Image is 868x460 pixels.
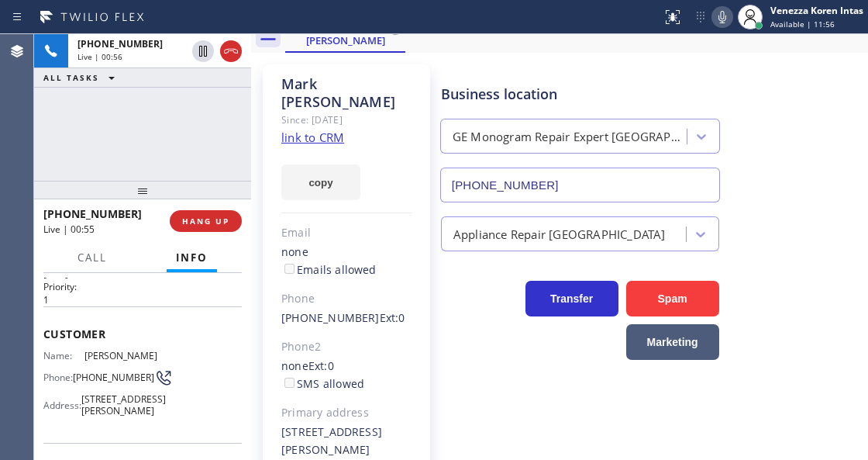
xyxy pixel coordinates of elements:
span: [PERSON_NAME] [84,350,162,361]
button: Info [167,243,217,273]
button: Mute [711,6,733,28]
span: Phone: [43,372,73,383]
span: Address: [43,399,81,411]
span: Available | 11:56 [770,19,835,29]
span: [PHONE_NUMBER] [73,372,154,383]
span: Customer [43,327,242,341]
label: SMS allowed [281,376,364,391]
span: Live | 00:56 [77,51,122,62]
div: Email [281,224,412,242]
button: Transfer [525,281,618,316]
button: copy [281,164,360,200]
span: [STREET_ADDRESS][PERSON_NAME] [81,393,166,417]
a: [PHONE_NUMBER] [281,310,380,325]
div: none [281,244,412,279]
span: HANG UP [182,216,229,227]
div: Primary address [281,404,412,422]
a: link to CRM [281,130,344,145]
span: Live | 00:55 [43,223,95,236]
div: [PERSON_NAME] [287,33,404,47]
div: Mark [PERSON_NAME] [281,75,412,111]
button: Hold Customer [192,40,214,62]
span: [PHONE_NUMBER] [77,37,163,50]
div: Appliance Repair [GEOGRAPHIC_DATA] [453,225,666,243]
input: Emails allowed [284,264,294,274]
span: Ext: 0 [380,310,405,325]
div: Mark Brecheen [287,18,404,51]
h2: Priority: [43,280,242,293]
div: none [281,358,412,393]
div: Since: [DATE] [281,111,412,129]
button: Hang up [220,40,242,62]
p: 1 [43,293,242,306]
span: Name: [43,350,84,361]
button: ALL TASKS [34,68,130,87]
span: Info [176,251,208,265]
button: HANG UP [170,210,242,232]
span: [PHONE_NUMBER] [43,206,142,221]
span: Ext: 0 [308,358,334,373]
input: Phone Number [440,168,720,202]
div: Phone [281,290,412,308]
span: ALL TASKS [43,72,99,83]
label: Emails allowed [281,262,377,277]
button: Call [68,243,116,273]
button: Spam [626,281,719,316]
div: Business location [441,84,719,105]
input: SMS allowed [284,378,294,388]
span: Call [77,251,107,265]
div: GE Monogram Repair Expert [GEOGRAPHIC_DATA] [453,128,688,146]
div: Phone2 [281,338,412,356]
button: Marketing [626,324,719,360]
div: Venezza Koren Intas [770,4,863,17]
